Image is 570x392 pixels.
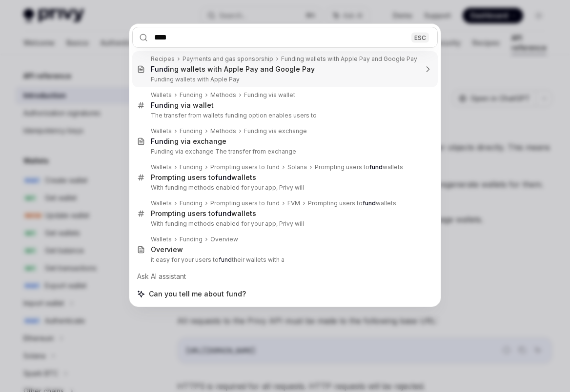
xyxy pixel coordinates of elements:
[210,163,280,171] div: Prompting users to fund
[151,137,226,146] div: ing via exchange
[281,55,417,63] div: Funding wallets with Apple Pay and Google Pay
[132,268,438,285] div: Ask AI assistant
[151,101,168,109] b: Fund
[151,137,168,145] b: Fund
[180,163,203,171] div: Funding
[210,127,236,135] div: Methods
[151,245,183,254] div: Overview
[411,32,429,42] div: ESC
[151,91,172,99] div: Wallets
[363,199,376,207] b: fund
[180,199,203,207] div: Funding
[180,91,203,99] div: Funding
[180,235,203,243] div: Funding
[151,148,417,156] p: Funding via exchange The transfer from exchange
[151,184,417,192] p: With funding methods enabled for your app, Privy will
[151,55,175,63] div: Recipes
[244,91,295,99] div: Funding via wallet
[149,289,246,299] span: Can you tell me about fund?
[210,235,238,243] div: Overview
[180,127,203,135] div: Funding
[308,199,396,207] div: Prompting users to wallets
[151,127,172,135] div: Wallets
[244,127,307,135] div: Funding via exchange
[151,199,172,207] div: Wallets
[215,173,231,181] b: fund
[151,256,417,264] p: it easy for your users to their wallets with a
[151,235,172,243] div: Wallets
[219,256,232,263] b: fund
[183,55,273,63] div: Payments and gas sponsorship
[151,112,417,119] p: The transfer from wallets funding option enables users to
[287,199,300,207] div: EVM
[151,76,417,83] p: Funding wallets with Apple Pay
[151,173,256,182] div: Prompting users to wallets
[215,209,231,217] b: fund
[287,163,307,171] div: Solana
[315,163,403,171] div: Prompting users to wallets
[369,163,383,171] b: fund
[151,101,214,110] div: ing via wallet
[210,199,280,207] div: Prompting users to fund
[151,220,417,228] p: With funding methods enabled for your app, Privy will
[151,65,168,73] b: Fund
[151,65,315,74] div: ing wallets with Apple Pay and Google Pay
[210,91,236,99] div: Methods
[151,163,172,171] div: Wallets
[151,209,256,218] div: Prompting users to wallets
